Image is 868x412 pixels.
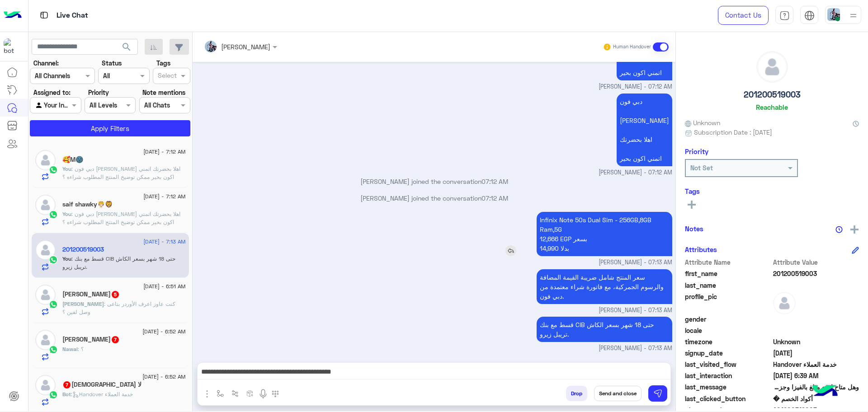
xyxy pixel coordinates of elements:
span: Handover خدمة العملاء [773,360,859,369]
span: signup_date [685,348,771,358]
img: send message [653,389,662,398]
a: tab [775,6,793,25]
h6: Attributes [685,245,717,253]
span: أكواد الخصم � [773,394,859,403]
label: Note mentions [142,88,185,97]
button: search [116,39,138,58]
span: Attribute Name [685,257,771,267]
span: null [773,326,859,335]
img: notes [835,226,843,233]
img: WhatsApp [49,345,58,354]
img: 1403182699927242 [4,38,20,55]
p: 10/8/2025, 7:13 AM [537,212,672,256]
img: WhatsApp [49,165,58,174]
span: [PERSON_NAME] - 07:13 AM [599,306,672,315]
h6: Reachable [756,103,788,111]
label: Channel: [33,58,59,68]
img: tab [779,10,790,21]
span: [PERSON_NAME] - 07:12 AM [599,83,672,91]
label: Status [102,58,122,68]
button: create order [243,386,258,401]
span: [DATE] - 6:52 AM [142,373,185,381]
span: You [62,165,71,172]
label: Priority [88,88,109,97]
span: timezone [685,337,771,346]
img: WhatsApp [49,255,58,264]
span: Attribute Value [773,257,859,267]
img: make a call [272,390,279,398]
span: first_name [685,269,771,278]
span: last_name [685,281,771,290]
img: defaultAdmin.png [35,240,56,260]
span: 5 [112,291,119,298]
button: Send and close [594,386,642,401]
span: Unknown [773,337,859,346]
p: 10/8/2025, 7:13 AM [537,317,672,342]
img: userImage [827,8,840,21]
span: last_interaction [685,371,771,380]
label: Assigned to: [33,88,71,97]
span: 2025-06-21T14:36:34.207Z [773,348,859,358]
span: last_visited_flow [685,360,771,369]
button: Trigger scenario [228,386,243,401]
h5: Abdallah Elsebaey [62,290,120,298]
span: [PERSON_NAME] [62,300,104,307]
span: search [121,42,132,52]
span: [DATE] - 6:52 AM [142,328,185,336]
h6: Notes [685,225,703,233]
img: create order [246,390,254,397]
span: دبي فون محمد يوسف اهلا بحضرتك اتمني اكون بحير ممكن توضيخ المنتج المطلوب شراءه ؟ [62,211,180,225]
span: Nawal [62,346,78,352]
h5: 🥰M🌚 [62,156,83,164]
span: You [62,211,71,217]
button: Apply Filters [30,120,190,136]
span: 201200519003 [773,269,859,278]
span: 7 [63,381,71,389]
span: [PERSON_NAME] - 07:12 AM [599,169,672,177]
small: Human Handover [613,43,651,51]
p: [PERSON_NAME] joined the conversation [196,193,672,203]
span: Subscription Date : [DATE] [694,127,772,137]
img: select flow [217,390,224,397]
img: tab [38,9,50,21]
h6: Tags [685,187,859,195]
img: Logo [4,6,22,25]
img: defaultAdmin.png [757,51,788,82]
span: [PERSON_NAME] - 07:13 AM [599,258,672,267]
span: null [773,314,859,324]
span: 07:12 AM [481,194,508,202]
img: WhatsApp [49,210,58,219]
p: [PERSON_NAME] joined the conversation [196,177,672,186]
img: tab [804,10,815,21]
span: last_message [685,382,771,392]
h5: لا اله الا الله [62,381,142,389]
img: defaultAdmin.png [35,285,56,305]
img: send attachment [202,389,212,399]
p: 10/8/2025, 7:12 AM [617,94,672,166]
span: [PERSON_NAME] - 07:13 AM [599,344,672,353]
span: locale [685,326,771,335]
span: وهل متاح ادفع مبلغ بالفيزا وجزئ بسيط كاش لو الفيزا مش هتغطي المبلغ [773,382,859,392]
span: ؟ [78,346,84,352]
a: Contact Us [718,6,769,25]
h5: 201200519003 [62,246,104,253]
h5: 201200519003 [744,89,801,100]
img: WhatsApp [49,390,58,399]
div: Select [156,70,177,82]
h6: Priority [685,147,708,155]
h5: Nawal Hamoud [62,336,120,343]
span: [DATE] - 7:13 AM [143,238,185,246]
button: select flow [213,386,228,401]
img: send voice note [258,389,269,399]
span: 07:12 AM [481,178,508,185]
img: defaultAdmin.png [35,150,56,170]
span: : Handover خدمة العملاء [71,391,133,398]
span: gender [685,314,771,324]
span: كنت عاوز اعرف الأوردر بتاعى وصل لفين ؟ [62,300,175,315]
img: defaultAdmin.png [35,375,56,395]
img: WhatsApp [49,300,58,309]
span: [DATE] - 6:51 AM [143,282,185,290]
img: hulul-logo.png [809,376,841,407]
span: last_clicked_button [685,394,771,403]
img: add [850,225,859,234]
